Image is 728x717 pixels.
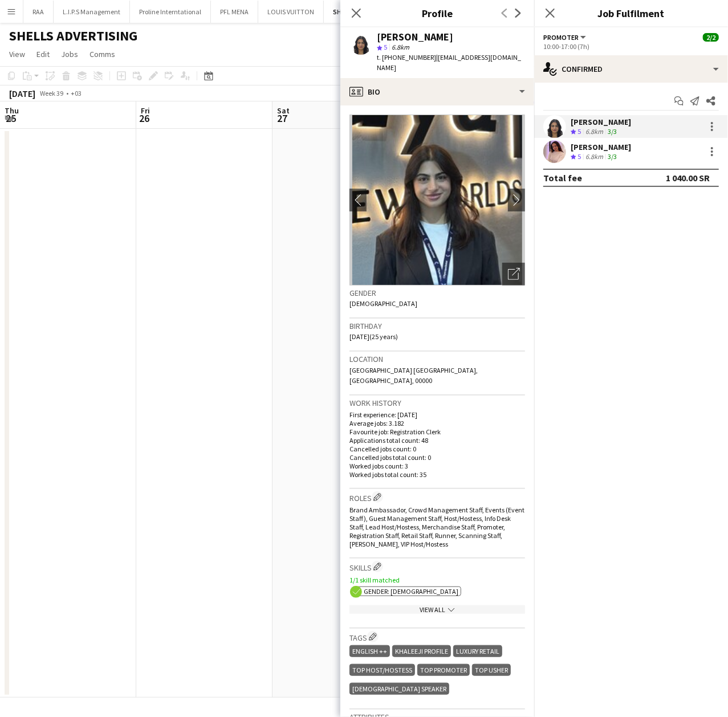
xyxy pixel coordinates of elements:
p: Cancelled jobs count: 0 [349,445,525,453]
div: TOP HOST/HOSTESS [349,664,415,676]
span: 27 [275,112,290,125]
span: Sat [277,105,290,116]
h1: SHELLS ADVERTISING [9,27,137,44]
div: 1 040.00 SR [666,172,710,184]
span: 5 [577,127,581,136]
div: TOP PROMOTER [417,664,470,676]
p: Applications total count: 48 [349,436,525,445]
div: TOP USHER [472,664,511,676]
span: t. [PHONE_NUMBER] [377,53,436,62]
a: Jobs [56,47,83,62]
button: RAA [23,1,54,23]
span: 5 [577,152,581,161]
div: Confirmed [534,55,728,83]
p: Worked jobs count: 3 [349,462,525,470]
div: ENGLISH ++ [349,645,390,657]
button: PFL MENA [211,1,258,23]
h3: Gender [349,288,525,298]
span: Edit [36,49,50,59]
span: 25 [3,112,19,125]
span: View [9,49,25,59]
h3: Birthday [349,321,525,331]
p: Average jobs: 3.182 [349,419,525,427]
span: [DATE] (25 years) [349,332,398,341]
p: Favourite job: Registration Clerk [349,427,525,436]
h3: Job Fulfilment [534,6,728,21]
span: Thu [5,105,19,116]
div: 6.8km [583,152,605,162]
p: 1/1 skill matched [349,576,525,584]
div: [PERSON_NAME] [377,32,453,42]
div: [DEMOGRAPHIC_DATA] SPEAKER [349,683,449,695]
p: Worked jobs total count: 35 [349,470,525,479]
div: 6.8km [583,127,605,137]
span: Fri [141,105,150,116]
span: Gender: [DEMOGRAPHIC_DATA] [364,587,458,596]
button: L.I.P.S Management [54,1,130,23]
a: View [5,47,30,62]
span: [GEOGRAPHIC_DATA] [GEOGRAPHIC_DATA], [GEOGRAPHIC_DATA], 00000 [349,366,478,385]
span: Week 39 [38,89,66,97]
div: [DATE] [9,88,35,99]
p: First experience: [DATE] [349,410,525,419]
span: Jobs [61,49,78,59]
a: Edit [32,47,54,62]
span: 6.8km [389,43,412,51]
span: [DEMOGRAPHIC_DATA] [349,299,417,308]
div: LUXURY RETAIL [453,645,502,657]
h3: Skills [349,561,525,573]
button: SHELLS ADVERTISING [324,1,406,23]
div: +03 [71,89,82,97]
div: View All [349,605,525,614]
span: Brand Ambassador, Crowd Management Staff, Events (Event Staff), Guest Management Staff, Host/Host... [349,506,524,548]
span: Comms [90,49,115,59]
p: Cancelled jobs total count: 0 [349,453,525,462]
h3: Work history [349,398,525,408]
img: Crew avatar or photo [349,115,525,286]
div: [PERSON_NAME] [571,142,631,152]
div: KHALEEJI PROFILE [392,645,451,657]
a: Comms [85,47,120,62]
span: Promoter [543,33,579,42]
div: Open photos pop-in [502,263,525,286]
div: Total fee [543,172,582,184]
app-skills-label: 3/3 [608,152,617,161]
span: 26 [139,112,150,125]
div: [PERSON_NAME] [571,117,631,127]
span: 5 [384,43,387,51]
h3: Profile [340,6,534,21]
h3: Location [349,354,525,364]
span: | [EMAIL_ADDRESS][DOMAIN_NAME] [377,53,521,72]
button: Promoter [543,33,588,42]
app-skills-label: 3/3 [608,127,617,136]
button: LOUIS VUITTON [258,1,324,23]
span: 2/2 [703,33,719,42]
div: 10:00-17:00 (7h) [543,42,719,51]
h3: Roles [349,491,525,503]
div: Bio [340,78,534,105]
button: Proline Interntational [130,1,211,23]
h3: Tags [349,631,525,643]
